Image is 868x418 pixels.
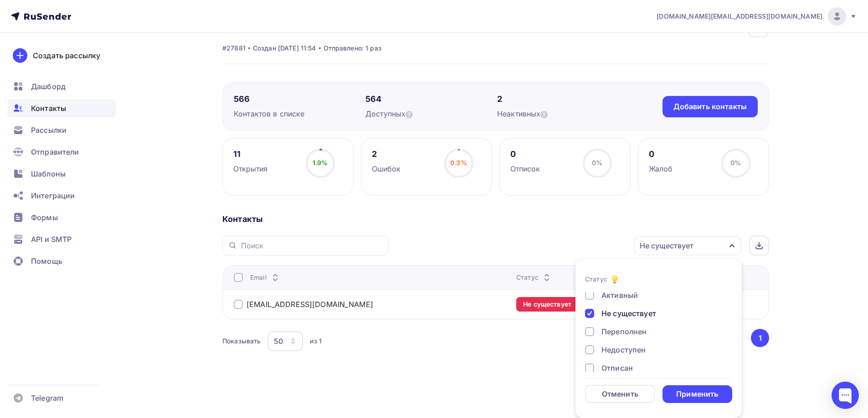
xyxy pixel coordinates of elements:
span: Контакты [31,103,66,114]
span: 0% [730,159,741,166]
div: 2 [372,149,401,160]
button: 50 [267,331,303,352]
div: Жалоб [649,163,673,174]
div: 0 [649,149,673,160]
div: Отписок [510,163,540,174]
span: Telegram [31,393,63,403]
span: Шаблоны [31,168,66,179]
a: Шаблоны [7,165,116,183]
span: Помощь [31,256,62,267]
div: Отменить [602,388,638,399]
div: Статус [585,275,607,284]
span: Формы [31,212,58,223]
div: Отправлено: 1 раз [324,44,381,53]
div: Контакты [222,214,769,225]
span: 1.9% [313,159,328,166]
a: Дашборд [7,77,116,96]
div: Применить [676,389,718,399]
div: Неактивных [497,108,629,119]
div: Показывать [222,337,261,346]
span: [DOMAIN_NAME][EMAIL_ADDRESS][DOMAIN_NAME] [657,12,822,21]
button: Go to page 1 [751,329,769,347]
div: Открытия [233,163,268,174]
span: Отправители [31,146,79,157]
div: 2 [497,94,629,105]
div: Недоступен [601,344,646,355]
span: Рассылки [31,125,67,136]
div: Активный [601,290,638,301]
ul: Pagination [750,329,770,347]
input: Поиск [241,241,383,251]
span: Интеграции [31,190,75,201]
ul: Не существует [575,259,742,418]
div: Ошибок [372,163,401,174]
div: Не существует [601,308,656,319]
span: 0.3% [450,159,467,166]
div: Переполнен [601,326,647,337]
div: 11 [233,149,268,160]
div: Добавить контакты [673,101,747,112]
div: 564 [365,94,497,105]
div: из 1 [310,337,322,346]
span: Дашборд [31,81,66,92]
div: 566 [234,94,365,105]
a: Формы [7,208,116,227]
div: Контактов в списке [234,108,365,119]
div: Email [250,273,281,282]
a: Контакты [7,99,116,117]
a: [EMAIL_ADDRESS][DOMAIN_NAME] [247,300,373,309]
button: Не существует [633,236,742,256]
div: Создать рассылку [33,50,100,61]
div: #27881 [222,44,246,53]
span: 0% [592,159,602,166]
div: Доступных [365,108,497,119]
div: Создан [DATE] 11:54 [253,44,316,53]
div: 0 [510,149,540,160]
div: Отписан [601,363,633,373]
div: 50 [274,336,283,347]
a: Рассылки [7,121,116,139]
div: Не существует [640,240,693,251]
div: Статус [516,273,552,282]
div: Не существует [516,297,578,312]
a: Отправители [7,143,116,161]
a: [DOMAIN_NAME][EMAIL_ADDRESS][DOMAIN_NAME] [657,7,857,25]
span: API и SMTP [31,234,72,245]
